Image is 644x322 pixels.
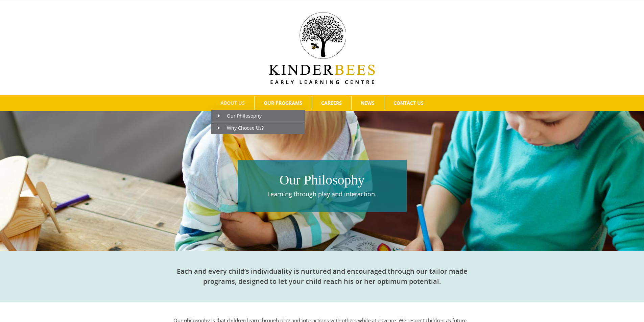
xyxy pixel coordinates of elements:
[384,96,433,110] a: CONTACT US
[241,190,403,199] p: Learning through play and interaction.
[321,101,342,105] span: CAREERS
[361,101,375,105] span: NEWS
[264,101,302,105] span: OUR PROGRAMS
[10,95,634,111] nav: Main Menu
[241,171,403,190] h1: Our Philosophy
[352,96,384,110] a: NEWS
[218,125,264,131] span: Why Choose Us?
[393,101,424,105] span: CONTACT US
[255,96,312,110] a: OUR PROGRAMS
[269,12,375,84] img: Kinder Bees Logo
[173,266,471,287] h2: Each and every child’s individuality is nurtured and encouraged through our tailor made programs,...
[218,113,262,119] span: Our Philosophy
[211,96,254,110] a: ABOUT US
[211,110,305,122] a: Our Philosophy
[312,96,351,110] a: CAREERS
[220,101,245,105] span: ABOUT US
[211,122,305,134] a: Why Choose Us?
